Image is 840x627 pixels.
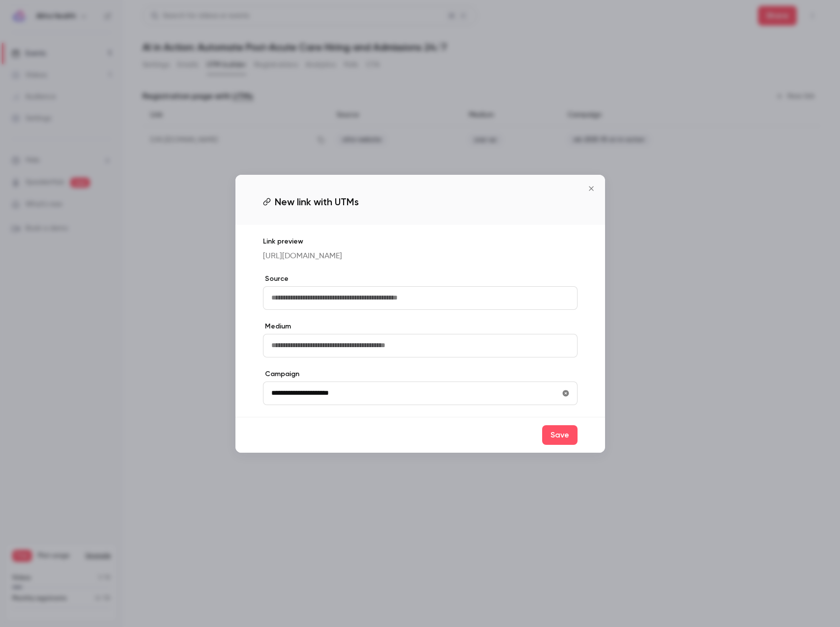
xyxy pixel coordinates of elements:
[263,322,578,331] label: Medium
[263,369,578,379] label: Campaign
[263,250,578,262] p: [URL][DOMAIN_NAME]
[558,385,574,401] button: utmCampaign
[263,237,578,246] p: Link preview
[275,194,359,209] span: New link with UTMs
[581,179,601,198] button: Close
[263,274,578,284] label: Source
[542,425,578,445] button: Save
